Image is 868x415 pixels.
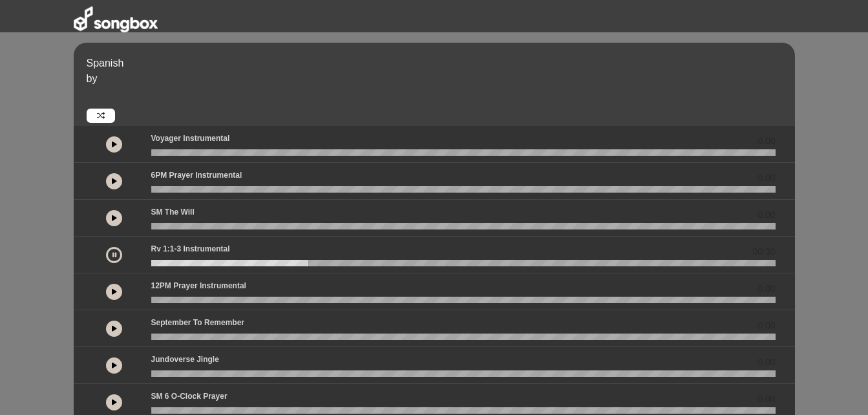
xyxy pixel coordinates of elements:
[151,169,242,181] p: 6PM Prayer Instrumental
[757,356,775,369] span: 0.00
[752,245,775,259] span: 00:30
[757,134,775,148] span: 0.00
[151,243,230,255] p: Rv 1:1-3 Instrumental
[74,6,158,32] img: songbox-logo-white.png
[151,280,246,292] p: 12PM Prayer Instrumental
[87,56,792,71] p: Spanish
[151,133,230,144] p: Voyager Instrumental
[151,317,245,328] p: September to Remember
[151,390,228,402] p: SM 6 o-clock prayer
[757,171,775,185] span: 0.00
[151,206,195,218] p: SM The Will
[151,354,219,365] p: Jundoverse Jingle
[87,73,98,84] span: by
[757,282,775,295] span: 0.00
[757,319,775,332] span: 0.00
[757,208,775,222] span: 0.00
[757,392,775,406] span: 0.00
